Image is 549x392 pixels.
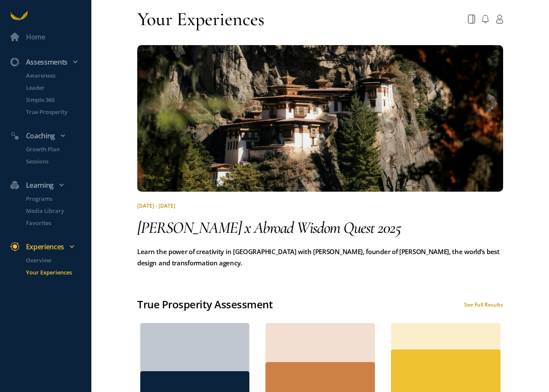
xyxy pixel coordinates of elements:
[137,202,175,209] span: [DATE] - [DATE]
[26,256,90,265] p: Overview
[26,268,90,277] p: Your Experiences
[26,157,90,166] p: Sessions
[26,83,90,92] p: Leader
[16,157,91,166] a: Sessions
[16,268,91,277] a: Your Experiences
[26,194,90,203] p: Programs
[16,83,91,92] a: Leader
[16,145,91,154] a: Growth Plan
[137,218,400,238] span: [PERSON_NAME] x Abroad Wisdom Quest 2025
[5,56,95,68] div: Assessments
[26,31,45,42] div: Home
[137,45,503,192] img: quest-1756312607653.jpg
[26,108,90,116] p: True Prosperity
[26,206,90,215] p: Media Library
[26,71,90,80] p: Awareness
[26,219,90,227] p: Favorites
[5,180,95,191] div: Learning
[16,206,91,215] a: Media Library
[16,256,91,265] a: Overview
[464,301,503,308] div: See Full Results
[5,241,95,252] div: Experiences
[16,219,91,227] a: Favorites
[137,296,273,313] div: True Prosperity Assessment
[16,95,91,104] a: Simple 360
[26,95,90,104] p: Simple 360
[16,194,91,203] a: Programs
[26,145,90,154] p: Growth Plan
[137,7,265,31] div: Your Experiences
[137,246,503,268] pre: Learn the power of creativity in [GEOGRAPHIC_DATA] with [PERSON_NAME], founder of [PERSON_NAME], ...
[5,130,95,141] div: Coaching
[16,71,91,80] a: Awareness
[16,108,91,116] a: True Prosperity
